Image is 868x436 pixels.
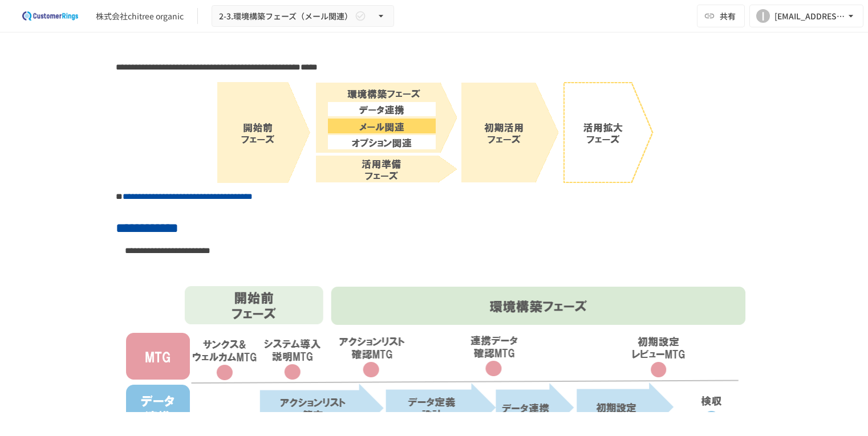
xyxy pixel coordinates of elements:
[213,80,655,184] img: Zz7d3rt1hhs0Efxo3AAX8rEOtilMekya9JLCG5Rv7w9
[720,10,736,22] span: 共有
[774,9,845,23] div: [EMAIL_ADDRESS][DOMAIN_NAME]
[697,5,745,27] button: 共有
[749,5,863,27] button: I[EMAIL_ADDRESS][DOMAIN_NAME]
[219,9,352,23] span: 2-3.環境構築フェーズ（メール関連）
[756,9,770,23] div: I
[96,10,184,22] div: 株式会社chitree organic
[212,5,394,27] button: 2-3.環境構築フェーズ（メール関連）
[14,7,87,25] img: 2eEvPB0nRDFhy0583kMjGN2Zv6C2P7ZKCFl8C3CzR0M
